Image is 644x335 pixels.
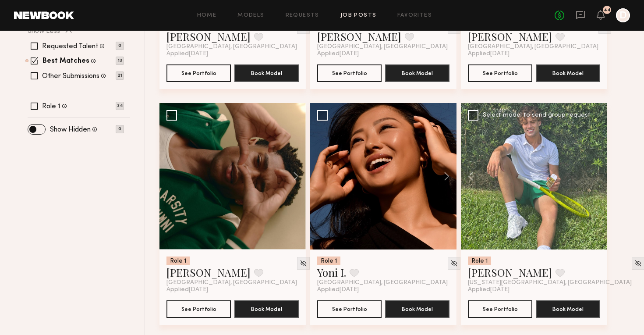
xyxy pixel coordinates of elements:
[317,29,401,43] a: [PERSON_NAME]
[317,265,346,279] a: Yoni I.
[604,8,611,13] div: 44
[468,50,600,57] div: Applied [DATE]
[385,64,449,82] button: Book Model
[536,64,600,82] button: Book Model
[317,279,448,286] span: [GEOGRAPHIC_DATA], [GEOGRAPHIC_DATA]
[28,28,60,35] p: Show Less
[234,69,299,76] a: Book Model
[317,64,382,82] button: See Portfolio
[42,73,99,80] label: Other Submissions
[340,13,377,18] a: Job Posts
[300,260,307,267] img: Unhide Model
[166,50,299,57] div: Applied [DATE]
[166,64,231,82] button: See Portfolio
[116,57,124,65] p: 13
[42,103,60,110] label: Role 1
[385,69,449,76] a: Book Model
[197,13,217,18] a: Home
[116,71,124,80] p: 21
[237,13,264,18] a: Models
[317,257,340,265] div: Role 1
[116,125,124,133] p: 0
[468,265,552,279] a: [PERSON_NAME]
[166,279,297,286] span: [GEOGRAPHIC_DATA], [GEOGRAPHIC_DATA]
[634,260,642,267] img: Unhide Model
[166,265,251,279] a: [PERSON_NAME]
[317,286,449,293] div: Applied [DATE]
[536,69,600,76] a: Book Model
[116,102,124,110] p: 34
[166,300,231,318] button: See Portfolio
[166,286,299,293] div: Applied [DATE]
[234,64,299,82] button: Book Model
[468,64,532,82] button: See Portfolio
[317,50,449,57] div: Applied [DATE]
[317,43,448,50] span: [GEOGRAPHIC_DATA], [GEOGRAPHIC_DATA]
[536,305,600,312] a: Book Model
[468,43,598,50] span: [GEOGRAPHIC_DATA], [GEOGRAPHIC_DATA]
[483,112,591,118] div: Select model to send group request
[468,300,532,318] button: See Portfolio
[385,305,449,312] a: Book Model
[50,126,91,133] label: Show Hidden
[166,29,251,43] a: [PERSON_NAME]
[468,286,600,293] div: Applied [DATE]
[166,43,297,50] span: [GEOGRAPHIC_DATA], [GEOGRAPHIC_DATA]
[116,42,124,50] p: 0
[234,300,299,318] button: Book Model
[317,300,382,318] button: See Portfolio
[42,43,98,50] label: Requested Talent
[166,257,190,265] div: Role 1
[42,58,89,65] label: Best Matches
[616,8,630,22] a: D
[468,29,552,43] a: [PERSON_NAME]
[234,305,299,312] a: Book Model
[468,279,632,286] span: [US_STATE][GEOGRAPHIC_DATA], [GEOGRAPHIC_DATA]
[468,257,491,265] div: Role 1
[536,300,600,318] button: Book Model
[286,13,319,18] a: Requests
[450,260,458,267] img: Unhide Model
[385,300,449,318] button: Book Model
[397,13,432,18] a: Favorites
